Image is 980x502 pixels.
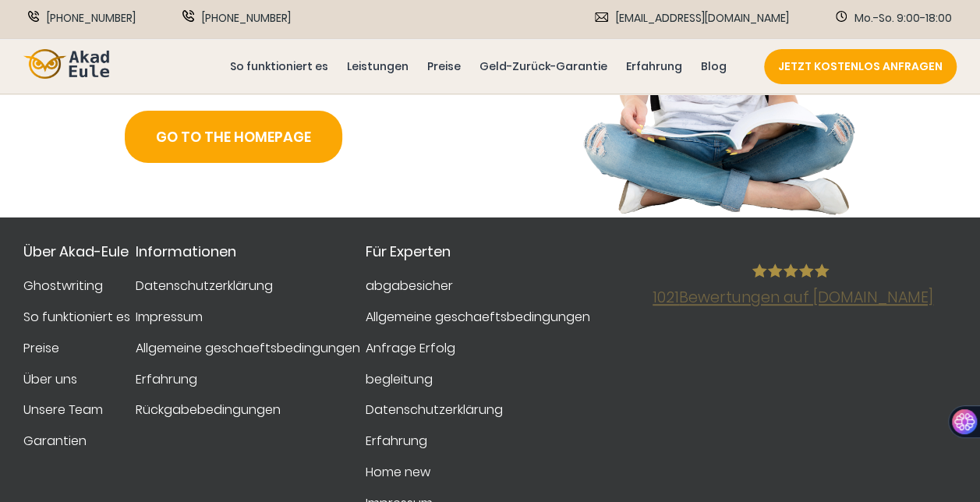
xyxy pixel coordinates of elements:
a: Allgemeine geschaeftsbedingungen [366,307,590,327]
span: Bewertungen auf [DOMAIN_NAME] [653,288,933,307]
a: Erfahrung [623,58,685,76]
span: [EMAIL_ADDRESS][DOMAIN_NAME] [616,10,789,27]
a: So funktioniert es [227,58,331,76]
a: Allgemeine geschaeftsbedingungen [136,338,360,358]
a: Go to the Homepage [125,111,342,163]
a: So funktioniert es [23,307,130,327]
a: Datenschutzerklärung [366,400,503,419]
span: 1021 [653,287,679,308]
span: [PHONE_NUMBER] [47,10,136,27]
img: logo [23,49,109,80]
a: Preise [424,58,464,76]
img: Schedule [836,11,847,22]
a: begleitung [366,369,433,389]
a: Erfahrung [366,431,427,451]
a: Unsere Team [23,400,103,419]
a: Leistungen [344,58,412,76]
a: 1021Bewertungen auf [DOMAIN_NAME] [653,228,933,313]
img: Phone [28,11,39,22]
a: Geld-Zurück-Garantie [476,58,610,76]
a: Home new [366,462,430,482]
a: Impressum [136,307,203,327]
div: Für Experten [366,241,590,262]
a: Garantien [23,431,87,451]
img: WhatsApp [182,10,194,22]
span: Mo.-So. 9:00-18:00 [854,10,952,27]
span: [PHONE_NUMBER] [202,10,291,27]
div: Über Akad-Eule [23,241,130,262]
a: Erfahrung [136,369,197,389]
a: Ghostwriting [23,276,103,295]
a: Phone [PHONE_NUMBER] [28,10,136,27]
a: Anfrage Erfolg [366,338,455,358]
a: WhatsApp [PHONE_NUMBER] [182,10,291,27]
a: abgabesicher [366,276,453,295]
a: Blog [698,58,730,76]
a: Über uns [23,369,77,389]
a: Preise [23,338,59,358]
a: Datenschutzerklärung [136,276,273,295]
a: JETZT KOSTENLOS ANFRAGEN [764,49,957,84]
a: Rückgabebedingungen [136,400,281,419]
div: Informationen [136,241,360,262]
img: Email [595,12,608,22]
a: Email [EMAIL_ADDRESS][DOMAIN_NAME] [595,10,789,27]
